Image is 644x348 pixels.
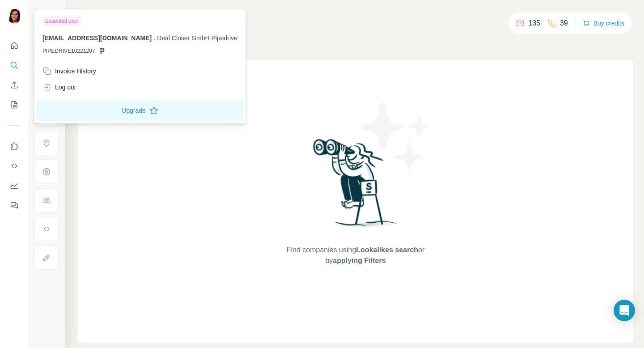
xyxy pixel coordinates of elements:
[309,136,402,236] img: Surfe Illustration - Woman searching with binoculars
[42,34,152,42] span: [EMAIL_ADDRESS][DOMAIN_NAME]
[7,197,21,213] button: Feedback
[583,17,624,30] button: Buy credits
[614,300,635,321] div: Open Intercom Messenger
[28,5,64,19] button: Show
[7,97,21,113] button: My lists
[7,57,21,73] button: Search
[333,257,386,264] span: applying Filters
[7,158,21,174] button: Use Surfe API
[7,77,21,93] button: Enrich CSV
[42,47,95,55] span: PIPEDRIVE10221207
[7,9,21,23] img: Avatar
[356,96,436,176] img: Surfe Illustration - Stars
[36,100,244,121] button: Upgrade
[157,34,237,42] span: Deal Closer GmbH Pipedrive
[7,138,21,154] button: Use Surfe on LinkedIn
[284,245,427,266] span: Find companies using or by
[42,83,76,92] div: Log out
[7,38,21,54] button: Quick start
[42,16,81,26] div: Essential plan
[153,34,155,42] span: .
[560,18,568,29] p: 39
[356,246,418,254] span: Lookalikes search
[42,67,96,76] div: Invoice History
[7,178,21,194] button: Dashboard
[78,11,633,23] h4: Search
[528,18,540,29] p: 135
